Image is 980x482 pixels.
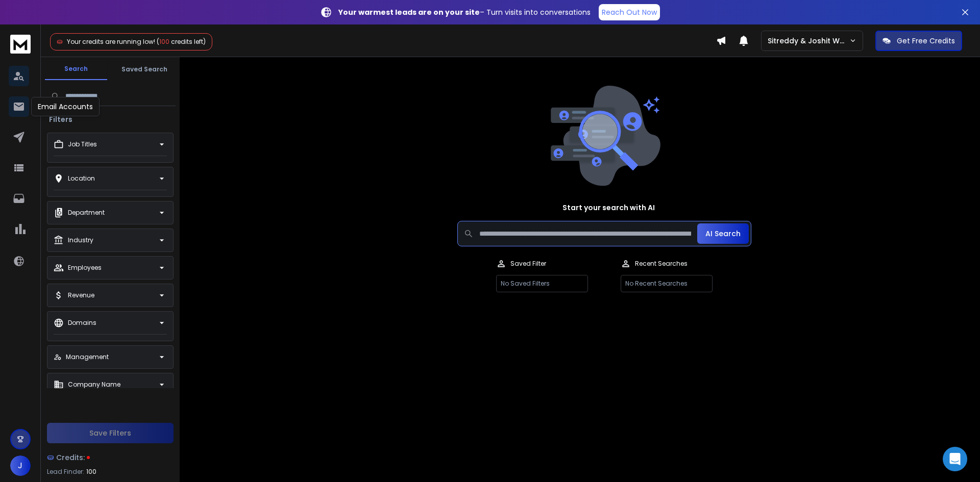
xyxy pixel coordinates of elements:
[338,7,591,17] p: – Turn visits into conversations
[68,174,95,183] p: Location
[45,59,107,80] button: Search
[45,114,77,124] h3: Filters
[68,291,94,299] p: Revenue
[943,447,967,471] div: Open Intercom Messenger
[599,4,660,20] a: Reach Out Now
[159,37,169,46] span: 100
[157,37,206,46] span: ( credits left)
[510,260,546,268] p: Saved Filter
[338,7,480,17] strong: Your warmest leads are on your site
[68,236,93,244] p: Industry
[68,380,120,389] p: Company Name
[697,223,749,244] button: AI Search
[67,37,155,46] span: Your credits are running low!
[113,59,176,80] button: Saved Search
[10,455,31,476] button: J
[621,275,713,292] p: No Recent Searches
[31,97,100,116] div: Email Accounts
[548,86,660,186] img: image
[86,468,96,476] span: 100
[768,36,849,46] p: Sitreddy & Joshit Workspace
[875,31,962,51] button: Get Free Credits
[68,209,105,217] p: Department
[56,452,85,463] span: Credits:
[10,35,31,54] img: logo
[68,140,97,148] p: Job Titles
[66,353,109,361] p: Management
[47,468,84,476] p: Lead Finder:
[496,275,588,292] p: No Saved Filters
[635,260,688,268] p: Recent Searches
[602,7,657,17] p: Reach Out Now
[562,202,655,213] h1: Start your search with AI
[68,264,102,272] p: Employees
[68,319,96,327] p: Domains
[897,36,955,46] p: Get Free Credits
[47,447,174,468] a: Credits:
